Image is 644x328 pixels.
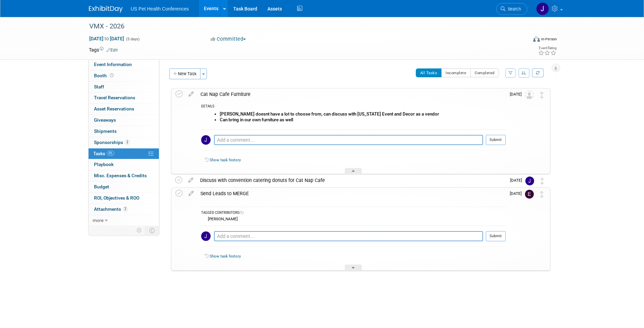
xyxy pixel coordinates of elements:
span: Search [505,6,521,12]
span: Playbook [94,162,114,167]
a: Show task history [210,158,241,162]
img: Jessica Ocampo [525,177,534,185]
a: more [89,215,159,226]
td: Personalize Event Tab Strip [134,226,145,235]
div: In-Person [541,37,557,42]
b: [PERSON_NAME] doesnt have a lot to choose from, can discuss with [US_STATE] Event and Decor as a ... [220,111,439,117]
button: Submit [486,231,506,241]
a: Search [496,3,527,15]
span: (1) [239,211,243,214]
a: Misc. Expenses & Credits [89,170,159,181]
span: [DATE] [510,178,525,183]
div: VMX - 2026 [87,20,517,33]
span: Booth not reserved yet [109,73,115,78]
span: 2 [125,140,130,145]
span: Staff [94,84,104,89]
span: Event Information [94,62,132,67]
button: Submit [486,135,506,145]
span: US Pet Health Conferences [131,6,189,12]
div: Cat Nap Cafe Furniture [197,88,506,100]
div: Send Leads to MERGE [197,188,506,199]
span: Giveaways [94,117,116,123]
a: Giveaways [89,115,159,126]
a: Staff [89,82,159,93]
button: New Task [169,68,200,79]
i: Move task [541,178,544,184]
img: Jessica Ocampo [201,135,211,145]
a: Tasks0% [89,148,159,159]
img: Jessica Ocampo [536,2,549,15]
span: Attachments [94,206,128,212]
span: 0% [107,151,114,156]
span: [DATE] [DATE] [89,36,124,42]
button: All Tasks [416,68,442,77]
td: Toggle Event Tabs [145,226,159,235]
i: Move task [540,92,544,98]
span: [DATE] [510,191,525,196]
a: Budget [89,182,159,192]
a: Show task history [210,254,241,259]
div: Event Rating [538,46,556,50]
div: TAGGED CONTRIBUTORS [201,210,506,216]
a: edit [185,190,197,197]
button: Committed [208,36,248,43]
img: Format-Inperson.png [533,36,540,42]
a: Asset Reservations [89,104,159,115]
img: Jessica Ocampo [201,231,211,241]
span: Budget [94,184,109,189]
span: Sponsorships [94,140,130,145]
a: Booth [89,70,159,81]
span: to [103,36,110,41]
span: ROI, Objectives & ROO [94,195,139,201]
span: Shipments [94,128,117,134]
div: DETAILS [201,104,506,110]
span: [DATE] [510,92,525,97]
img: Erika Plata [525,190,534,199]
a: Attachments2 [89,204,159,215]
span: more [93,218,103,223]
a: Refresh [532,68,544,77]
span: Travel Reservations [94,95,135,100]
div: Discuss with convention catering donuts for Cat Nap Cafe [197,175,506,186]
span: 2 [123,206,128,211]
img: ExhibitDay [89,6,123,13]
button: Completed [470,68,499,77]
span: Asset Reservations [94,106,134,111]
a: Edit [106,48,118,53]
a: Shipments [89,126,159,137]
div: Event Format [487,35,557,45]
a: edit [185,177,197,183]
img: Unassigned [525,90,534,99]
a: Travel Reservations [89,93,159,103]
a: Event Information [89,59,159,70]
b: Can bring in our own furniture as well [220,117,293,122]
div: [PERSON_NAME] [206,217,238,221]
span: Misc. Expenses & Credits [94,173,147,178]
button: Incomplete [441,68,471,77]
td: Tags [89,46,118,53]
a: Sponsorships2 [89,137,159,148]
span: Booth [94,73,115,78]
span: Tasks [93,151,114,156]
i: Move task [540,191,544,198]
a: ROI, Objectives & ROO [89,193,159,204]
a: Playbook [89,159,159,170]
a: edit [185,91,197,97]
span: (5 days) [125,37,140,41]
